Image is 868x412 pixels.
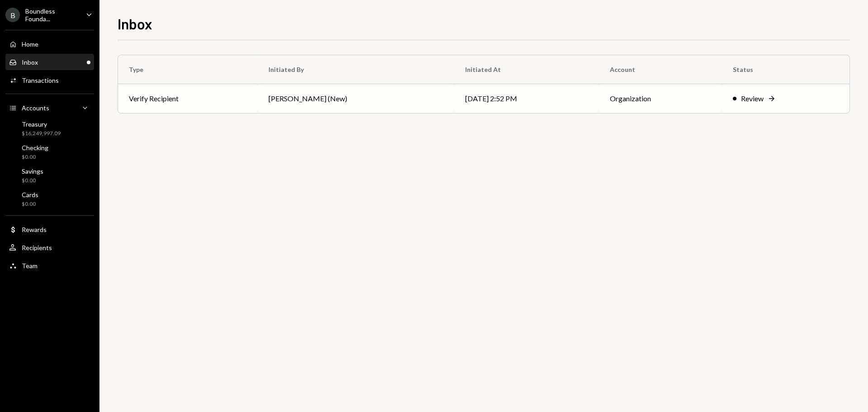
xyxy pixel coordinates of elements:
[5,118,94,139] a: Treasury$16,249,997.09
[5,54,94,70] a: Inbox
[599,55,722,84] th: Account
[22,191,38,199] div: Cards
[454,55,599,84] th: Initiated At
[22,153,48,161] div: $0.00
[5,221,94,237] a: Rewards
[22,120,61,128] div: Treasury
[258,84,454,113] td: [PERSON_NAME] (New)
[22,244,52,251] div: Recipients
[22,177,43,185] div: $0.00
[22,130,61,137] div: $16,249,997.09
[22,144,48,152] div: Checking
[5,72,94,88] a: Transactions
[5,257,94,274] a: Team
[22,200,38,208] div: $0.00
[22,262,38,270] div: Team
[22,104,49,112] div: Accounts
[25,7,79,23] div: Boundless Founda...
[722,55,849,84] th: Status
[118,14,152,33] h1: Inbox
[22,167,43,175] div: Savings
[22,40,38,48] div: Home
[118,55,258,84] th: Type
[22,58,38,66] div: Inbox
[5,165,94,186] a: Savings$0.00
[5,36,94,52] a: Home
[118,84,258,113] td: Verify Recipient
[454,84,599,113] td: [DATE] 2:52 PM
[5,239,94,256] a: Recipients
[741,93,764,104] div: Review
[22,76,59,84] div: Transactions
[22,226,47,233] div: Rewards
[5,99,94,116] a: Accounts
[258,55,454,84] th: Initiated By
[5,188,94,210] a: Cards$0.00
[599,84,722,113] td: Organization
[5,141,94,163] a: Checking$0.00
[5,8,20,22] div: B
